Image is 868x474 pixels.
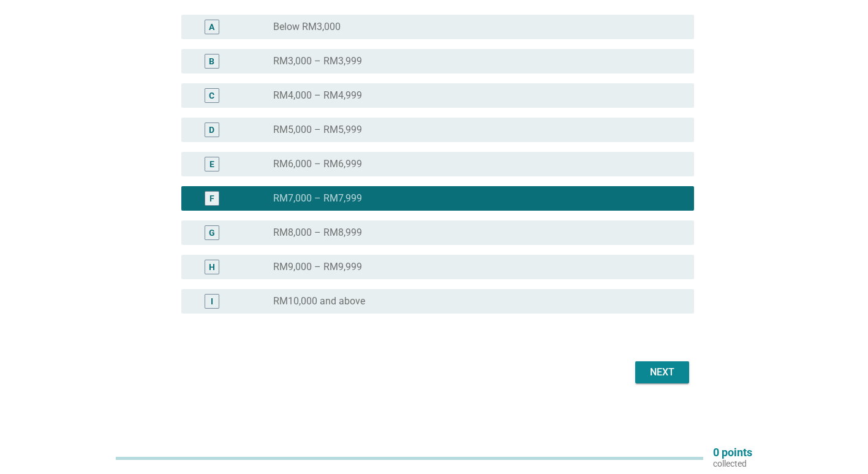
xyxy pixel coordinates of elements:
[713,447,752,458] p: 0 points
[209,158,214,171] div: E
[273,89,362,102] label: RM4,000 – RM4,999
[209,227,215,239] div: G
[209,55,214,68] div: B
[209,21,214,34] div: A
[209,124,214,137] div: D
[209,261,215,274] div: H
[273,21,341,33] label: Below RM3,000
[211,295,213,308] div: I
[209,89,214,102] div: C
[273,158,362,170] label: RM6,000 – RM6,999
[273,227,362,239] label: RM8,000 – RM8,999
[273,124,362,136] label: RM5,000 – RM5,999
[713,458,752,469] p: collected
[273,192,362,205] label: RM7,000 – RM7,999
[645,365,679,380] div: Next
[273,55,362,67] label: RM3,000 – RM3,999
[273,261,362,273] label: RM9,000 – RM9,999
[273,295,365,307] label: RM10,000 and above
[635,361,689,383] button: Next
[209,192,214,205] div: F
